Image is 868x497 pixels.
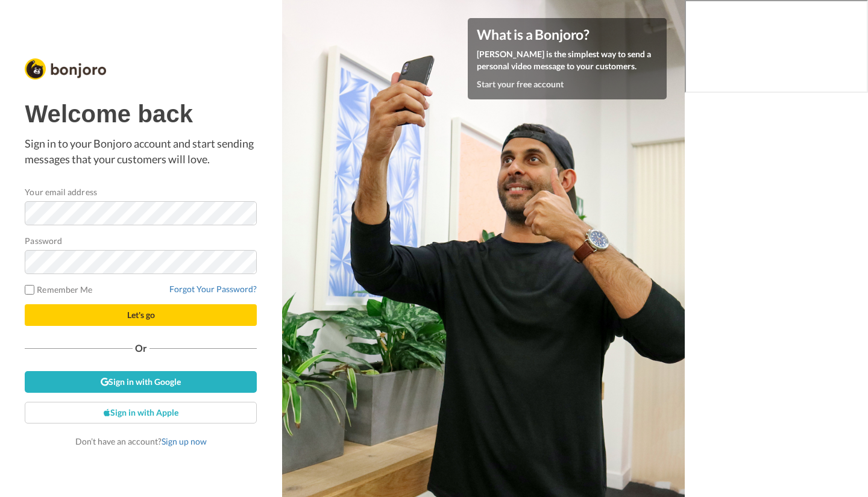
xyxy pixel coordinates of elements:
button: Let's go [25,304,257,326]
label: Password [25,234,62,247]
label: Remember Me [25,283,92,296]
span: Or [133,344,149,352]
a: Sign in with Apple [25,402,257,424]
input: Remember Me [25,285,34,295]
h4: What is a Bonjoro? [477,27,658,42]
a: Forgot Your Password? [169,284,257,294]
h1: Welcome back [25,101,257,127]
a: Sign in with Google [25,371,257,393]
span: Let's go [127,310,155,320]
a: Sign up now [162,436,207,446]
label: Your email address [25,186,96,198]
span: Don’t have an account? [75,436,207,446]
a: Start your free account [477,79,564,89]
p: [PERSON_NAME] is the simplest way to send a personal video message to your customers. [477,48,658,72]
p: Sign in to your Bonjoro account and start sending messages that your customers will love. [25,136,257,167]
